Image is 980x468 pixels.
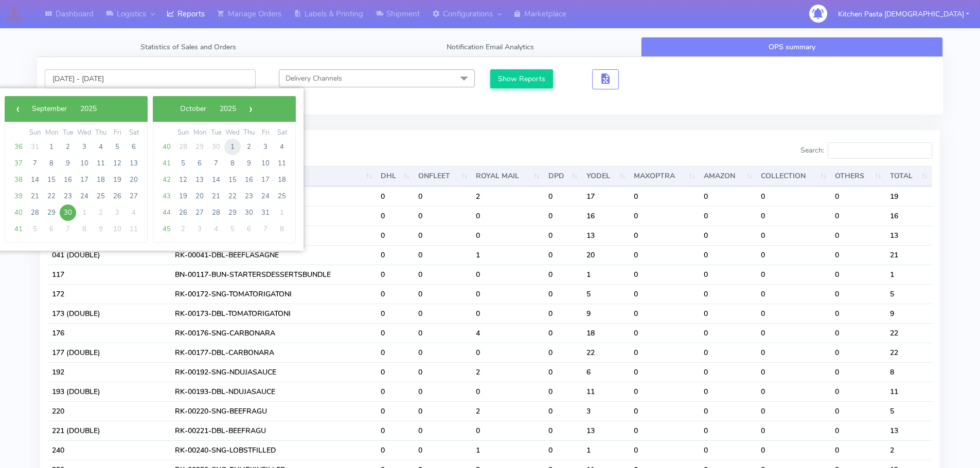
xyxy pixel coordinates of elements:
td: 20 [582,245,630,265]
span: 41 [10,221,27,237]
td: 0 [831,304,885,323]
span: 2025 [220,104,236,114]
span: 22 [224,188,241,204]
bs-datepicker-navigation-view: ​ ​ ​ [10,102,119,111]
td: 0 [700,304,757,323]
td: 16 [582,206,630,226]
th: weekday [224,127,241,139]
td: 0 [414,362,472,382]
td: 1 [472,245,544,265]
td: 2 [472,186,544,206]
th: TOTAL : activate to sort column ascending [886,166,932,186]
span: 9 [60,155,76,172]
td: 13 [582,421,630,440]
td: 18 [582,323,630,343]
th: weekday [76,127,93,139]
td: 177 (DOUBLE) [48,343,171,362]
th: weekday [191,127,208,139]
th: weekday [175,127,191,139]
td: 0 [544,323,582,343]
td: RK-00176-SNG-CARBONARA [171,323,377,343]
td: 0 [630,401,699,421]
span: 30 [60,204,76,221]
span: 23 [60,188,76,204]
span: 4 [126,204,142,221]
span: 31 [27,139,43,155]
span: 30 [241,204,257,221]
button: › [243,101,258,117]
span: 19 [175,188,191,204]
label: Search: [800,142,932,159]
td: 041 (DOUBLE) [48,245,171,265]
td: 0 [377,382,414,401]
td: 0 [377,186,414,206]
td: 11 [582,382,630,401]
td: 0 [630,186,699,206]
td: 4 [472,323,544,343]
span: 4 [93,139,109,155]
span: 39 [10,188,27,204]
td: 16 [886,206,932,226]
td: 0 [630,304,699,323]
td: 176 [48,323,171,343]
span: 17 [76,172,93,188]
td: 0 [757,343,831,362]
span: 43 [158,188,175,204]
td: 0 [700,323,757,343]
span: 9 [93,221,109,237]
th: ROYAL MAIL : activate to sort column ascending [472,166,544,186]
td: 0 [700,206,757,226]
button: September [25,101,74,117]
td: 0 [472,382,544,401]
td: 11 [886,382,932,401]
th: MAXOPTRA : activate to sort column ascending [630,166,699,186]
button: 2025 [74,101,103,117]
td: RK-00173-DBL-TOMATORIGATONI [171,304,377,323]
td: 220 [48,401,171,421]
td: 0 [831,362,885,382]
span: 19 [109,172,126,188]
td: 2 [472,362,544,382]
span: 17 [257,172,274,188]
span: 14 [27,172,43,188]
span: 8 [224,155,241,172]
td: 0 [544,226,582,245]
span: 28 [208,204,224,221]
td: 0 [414,186,472,206]
span: 3 [191,221,208,237]
td: 172 [48,284,171,304]
td: 3 [582,401,630,421]
td: 0 [544,401,582,421]
td: 0 [757,206,831,226]
td: 0 [630,421,699,440]
span: 15 [224,172,241,188]
span: 27 [191,204,208,221]
span: 2 [60,139,76,155]
td: 5 [886,284,932,304]
span: 18 [274,172,290,188]
span: 21 [208,188,224,204]
span: 18 [93,172,109,188]
span: 3 [76,139,93,155]
span: OPS summary [769,42,815,52]
td: 17 [582,186,630,206]
td: 0 [630,343,699,362]
td: BN-00117-BUN-STARTERSDESSERTSBUNDLE [171,265,377,284]
td: 0 [700,382,757,401]
td: 0 [630,382,699,401]
span: 45 [158,221,175,237]
span: 13 [126,155,142,172]
td: 0 [757,304,831,323]
span: 1 [43,139,60,155]
td: 0 [377,440,414,460]
span: 2025 [80,104,97,114]
td: 2 [472,401,544,421]
td: 193 (DOUBLE) [48,382,171,401]
span: 11 [274,155,290,172]
td: 0 [377,245,414,265]
td: 0 [377,284,414,304]
span: 2 [175,221,191,237]
td: 0 [377,206,414,226]
td: 13 [886,421,932,440]
th: weekday [43,127,60,139]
